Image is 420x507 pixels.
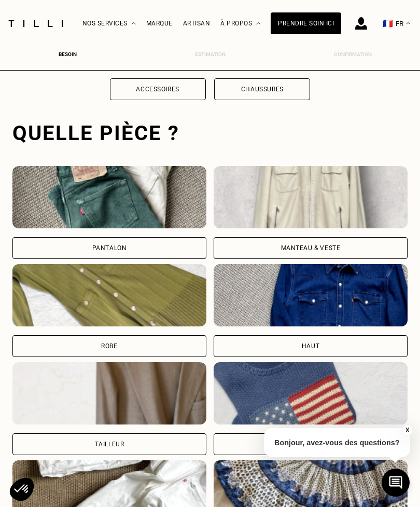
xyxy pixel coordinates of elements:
[92,245,127,251] div: Pantalon
[281,245,341,251] div: Manteau & Veste
[220,1,260,47] div: À propos
[355,17,367,30] img: icône connexion
[332,51,373,57] div: Confirmation
[146,20,173,27] a: Marque
[214,264,408,326] img: Tilli retouche votre Haut
[383,19,393,29] span: 🇫🇷
[406,22,410,25] img: menu déroulant
[82,1,136,47] div: Nos services
[12,121,408,145] div: Quelle pièce ?
[214,362,408,424] img: Tilli retouche votre Pull & gilet
[12,362,206,424] img: Tilli retouche votre Tailleur
[5,20,67,27] img: Logo du service de couturière Tilli
[136,86,179,92] div: Accessoires
[12,166,206,228] img: Tilli retouche votre Pantalon
[271,12,341,34] a: Prendre soin ici
[132,22,136,25] img: Menu déroulant
[256,22,260,25] img: Menu déroulant à propos
[214,166,408,228] img: Tilli retouche votre Manteau & Veste
[12,264,206,326] img: Tilli retouche votre Robe
[377,1,415,47] button: 🇫🇷 FR
[101,343,117,349] div: Robe
[241,86,284,92] div: Chaussures
[189,51,231,57] div: Estimation
[95,441,124,447] div: Tailleur
[264,428,410,457] p: Bonjour, avez-vous des questions?
[402,424,412,436] button: X
[47,51,88,57] div: Besoin
[302,343,319,349] div: Haut
[183,20,211,27] a: Artisan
